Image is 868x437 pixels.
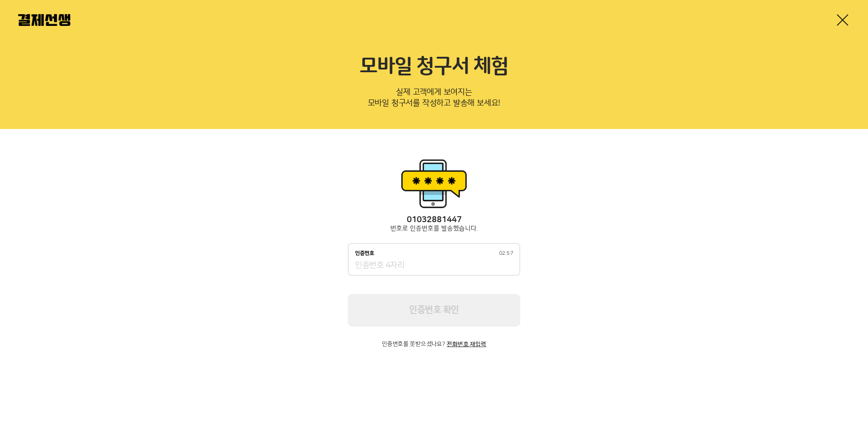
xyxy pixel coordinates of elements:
[18,84,850,114] p: 실제 고객에게 보여지는 모바일 청구서를 작성하고 발송해 보세요!
[499,251,513,256] span: 02:57
[447,341,486,348] button: 전화번호 재입력
[398,156,470,211] img: 휴대폰인증 이미지
[348,341,520,348] p: 인증번호를 못받으셨나요?
[18,55,850,79] h2: 모바일 청구서 체험
[18,14,70,26] img: 결제선생
[355,250,375,257] p: 인증번호
[355,260,513,271] input: 인증번호02:57
[348,215,520,225] p: 01032881447
[348,294,520,327] button: 인증번호 확인
[348,225,520,232] p: 번호로 인증번호를 발송했습니다.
